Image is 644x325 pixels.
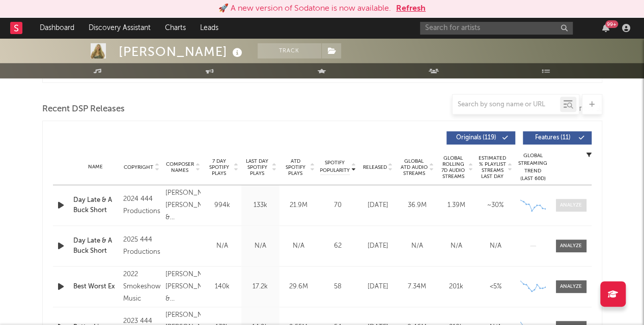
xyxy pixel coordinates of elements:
[361,282,395,292] div: [DATE]
[165,269,201,305] div: [PERSON_NAME], [PERSON_NAME] & [PERSON_NAME]
[81,18,158,38] a: Discovery Assistant
[400,282,434,292] div: 7.34M
[479,155,507,180] span: Estimated % Playlist Streams Last Day
[400,200,434,211] div: 36.9M
[439,241,473,251] div: N/A
[124,164,153,170] span: Copyright
[361,200,395,211] div: [DATE]
[244,200,277,211] div: 133k
[73,236,118,256] a: Day Late & A Buck Short
[453,135,500,141] span: Originals ( 119 )
[363,164,387,170] span: Released
[33,18,81,38] a: Dashboard
[73,195,118,215] a: Day Late & A Buck Short
[439,282,473,292] div: 201k
[479,282,513,292] div: <5%
[282,282,315,292] div: 29.6M
[320,200,356,211] div: 70
[400,158,428,176] span: Global ATD Audio Streams
[361,241,395,251] div: [DATE]
[244,241,277,251] div: N/A
[206,282,239,292] div: 140k
[258,43,321,58] button: Track
[523,131,592,144] button: Features(11)
[123,269,160,305] div: 2022 Smokeshow Music
[206,200,239,211] div: 994k
[73,282,118,292] a: Best Worst Ex
[439,200,473,211] div: 1.39M
[479,241,513,251] div: N/A
[119,43,245,60] div: [PERSON_NAME]
[123,193,160,218] div: 2024 444 Productions
[439,155,467,180] span: Global Rolling 7D Audio Streams
[206,241,239,251] div: N/A
[479,200,513,211] div: ~ 30 %
[453,101,560,109] input: Search by song name or URL
[165,187,201,224] div: [PERSON_NAME], [PERSON_NAME] & [PERSON_NAME]
[420,22,573,35] input: Search for artists
[282,158,309,176] span: ATD Spotify Plays
[158,18,193,38] a: Charts
[518,152,548,183] div: Global Streaming Trend (Last 60D)
[244,282,277,292] div: 17.2k
[206,158,233,176] span: 7 Day Spotify Plays
[282,241,315,251] div: N/A
[396,3,426,15] button: Refresh
[605,20,618,28] div: 99 +
[73,163,118,171] div: Name
[218,3,391,15] div: 🚀 A new version of Sodatone is now available.
[446,131,515,144] button: Originals(119)
[320,241,356,251] div: 62
[320,159,350,174] span: Spotify Popularity
[602,24,609,32] button: 99+
[165,161,194,173] span: Composer Names
[320,282,356,292] div: 58
[244,158,271,176] span: Last Day Spotify Plays
[282,200,315,211] div: 21.9M
[123,234,160,258] div: 2025 444 Productions
[529,135,576,141] span: Features ( 11 )
[400,241,434,251] div: N/A
[193,18,226,38] a: Leads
